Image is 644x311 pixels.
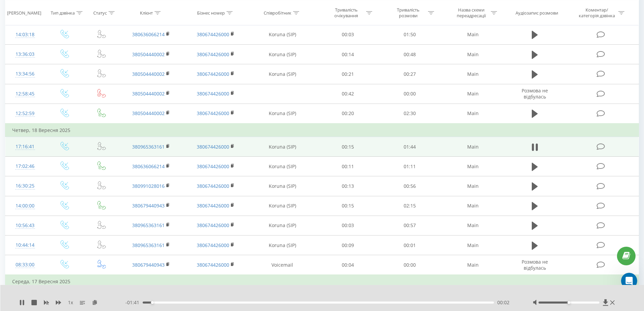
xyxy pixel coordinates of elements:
[317,64,379,84] td: 00:21
[197,222,229,228] a: 380674426000
[32,222,38,227] button: Завантажити вкладений файл
[379,255,441,275] td: 00:00
[12,48,38,61] div: 13:36:03
[379,84,441,104] td: 00:00
[317,25,379,44] td: 00:03
[132,90,165,97] a: 380504440002
[12,28,38,41] div: 14:03:18
[10,222,16,227] button: Вибір емодзі
[197,71,229,77] a: 380674426000
[132,110,165,116] a: 380504440002
[5,63,130,72] div: 22 вересня
[522,259,548,271] span: Розмова не відбулась
[5,275,639,288] td: Середа, 17 Вересня 2025
[440,84,505,104] td: Main
[68,299,73,306] span: 1 x
[4,4,17,17] button: go back
[453,7,489,19] div: Назва схеми переадресації
[11,118,105,131] div: Обов'язково звертайтеся, якщо виникнуть питання! 😉
[11,76,105,96] div: Вітаю! Підкажіть, будь ласка, чи у вас наразі будуть додаткові питання?
[497,299,509,306] span: 00:02
[5,72,111,100] div: Вітаю!Підкажіть, будь ласка, чи у вас наразі будуть додаткові питання?
[440,104,505,124] td: Main
[6,207,129,219] textarea: Повідомлення...
[317,84,379,104] td: 00:42
[119,4,131,16] div: Закрити
[132,51,165,58] a: 380504440002
[440,236,505,255] td: Main
[317,176,379,196] td: 00:13
[248,236,317,255] td: Koruna (SIP)
[390,7,426,19] div: Тривалість розмови
[197,183,229,189] a: 380674426000
[317,137,379,157] td: 00:15
[440,216,505,235] td: Main
[43,222,48,227] button: Start recording
[440,157,505,176] td: Main
[379,137,441,157] td: 01:44
[317,236,379,255] td: 00:09
[116,219,127,230] button: Надіслати повідомлення…
[379,45,441,64] td: 00:48
[379,236,441,255] td: 00:01
[197,143,229,150] a: 380674426000
[197,163,229,170] a: 380674426000
[516,10,558,16] div: Аудіозапис розмови
[248,104,317,124] td: Koruna (SIP)
[132,31,165,38] a: 380636066214
[12,140,38,153] div: 17:16:41
[30,10,73,53] img: Daria Oliinyk
[379,157,441,176] td: 01:11
[132,202,165,209] a: 380679440943
[132,163,165,170] a: 380636066214
[379,216,441,235] td: 00:57
[93,10,107,16] div: Статус
[317,216,379,235] td: 00:03
[248,157,317,176] td: Koruna (SIP)
[440,45,505,64] td: Main
[106,4,119,17] button: Головна
[440,176,505,196] td: Main
[197,90,229,97] a: 380674426000
[248,64,317,84] td: Koruna (SIP)
[577,7,617,19] div: Коментар/категорія дзвінка
[248,255,317,275] td: Voicemail
[379,25,441,44] td: 01:50
[51,10,75,16] div: Тип дзвінка
[5,72,130,101] div: Volodymyr каже…
[248,176,317,196] td: Koruna (SIP)
[132,222,165,228] a: 380965363161
[132,242,165,248] a: 380965363161
[197,262,229,268] a: 380674426000
[11,105,105,118] div: Поки не отримали додаткових питань
[440,137,505,157] td: Main
[12,239,38,252] div: 10:44:14
[5,101,111,239] div: Поки не отримали додаткових питаньОбов'язково звертайтеся, якщо виникнуть питання! 😉
[7,10,41,16] div: [PERSON_NAME]
[379,196,441,216] td: 02:15
[440,196,505,216] td: Main
[248,45,317,64] td: Koruna (SIP)
[379,64,441,84] td: 00:27
[12,258,38,271] div: 08:33:00
[440,64,505,84] td: Main
[151,301,153,304] div: Accessibility label
[12,107,38,120] div: 12:52:59
[440,25,505,44] td: Main
[33,3,41,8] h1: Fin
[379,176,441,196] td: 00:56
[132,143,165,150] a: 380965363161
[197,110,229,116] a: 380674426000
[12,219,38,232] div: 10:56:43
[317,157,379,176] td: 00:11
[197,31,229,38] a: 380674426000
[12,87,38,101] div: 12:58:45
[140,10,153,16] div: Клієнт
[317,45,379,64] td: 00:14
[132,71,165,77] a: 380504440002
[440,255,505,275] td: Main
[568,301,570,304] div: Accessibility label
[132,183,165,189] a: 380991028016
[317,255,379,275] td: 00:04
[328,7,364,19] div: Тривалість очікування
